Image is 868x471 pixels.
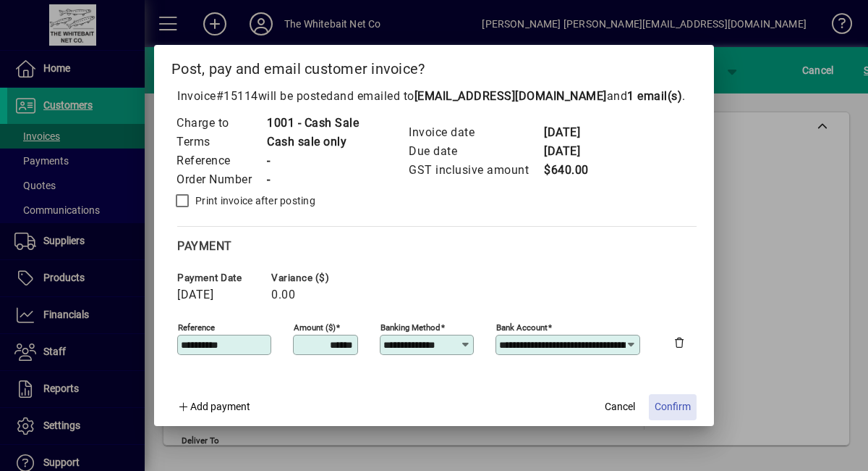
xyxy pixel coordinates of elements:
[176,133,266,151] td: Terms
[543,161,601,180] td: $640.00
[597,394,643,420] button: Cancel
[496,322,548,332] mat-label: Bank Account
[266,151,359,170] td: -
[192,193,315,208] label: Print invoice after posting
[408,161,543,180] td: GST inclusive amount
[414,89,607,103] b: [EMAIL_ADDRESS][DOMAIN_NAME]
[271,272,358,283] span: Variance ($)
[216,89,258,103] span: #15114
[627,89,682,103] b: 1 email(s)
[176,114,266,133] td: Charge to
[543,142,601,161] td: [DATE]
[266,170,359,189] td: -
[154,45,714,87] h2: Post, pay and email customer invoice?
[177,272,264,283] span: Payment date
[171,88,697,105] p: Invoice will be posted .
[176,151,266,170] td: Reference
[266,114,359,133] td: 1001 - Cash Sale
[294,322,336,332] mat-label: Amount ($)
[333,89,683,103] span: and emailed to
[177,288,213,301] span: [DATE]
[408,123,543,142] td: Invoice date
[408,142,543,161] td: Due date
[177,239,232,253] span: Payment
[655,399,691,414] span: Confirm
[178,322,215,332] mat-label: Reference
[266,133,359,151] td: Cash sale only
[176,170,266,189] td: Order Number
[543,123,601,142] td: [DATE]
[171,394,256,420] button: Add payment
[380,322,441,332] mat-label: Banking method
[649,394,697,420] button: Confirm
[190,401,250,412] span: Add payment
[605,399,635,414] span: Cancel
[607,89,683,103] span: and
[271,288,295,301] span: 0.00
